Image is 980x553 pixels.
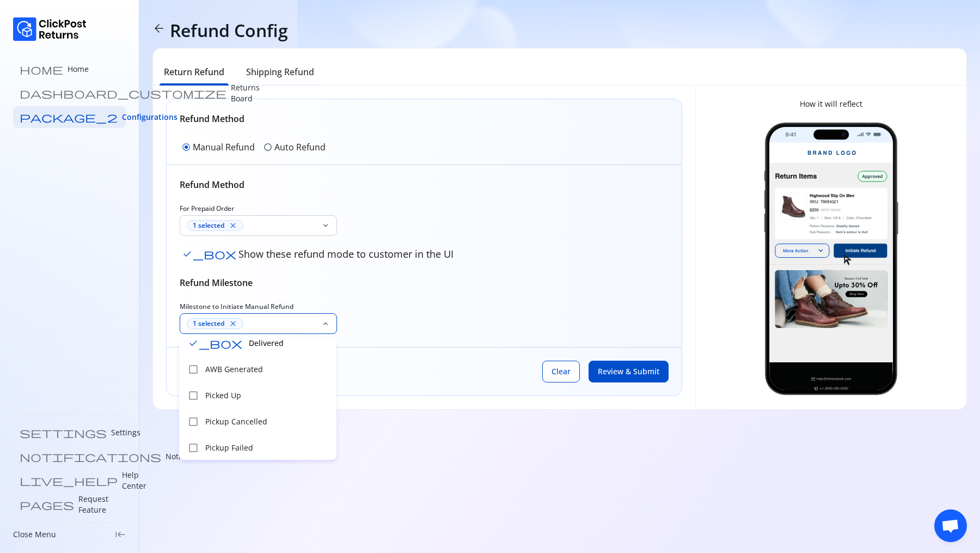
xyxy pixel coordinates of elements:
[20,499,74,510] span: pages
[20,88,226,99] span: dashboard_customize
[321,319,330,328] span: keyboard_arrow_down
[13,82,126,104] a: dashboard_customize Returns Board
[152,22,166,35] span: arrow_back
[182,143,191,151] span: radio_button_checked
[598,366,659,377] span: Review & Submit
[193,141,255,154] p: Manual Refund
[182,248,236,259] span: check_box
[709,123,953,395] img: return-image
[13,17,87,41] img: Logo
[13,422,126,443] a: settings Settings
[188,338,242,349] span: check_box
[205,416,330,427] p: Pickup Cancelled
[542,361,580,382] button: Clear
[180,112,328,125] h6: Refund Method
[68,64,89,75] p: Home
[188,442,199,453] span: check_box_outline_blank
[20,475,118,486] span: live_help
[236,247,454,261] p: Show these refund mode to customer in the UI
[246,65,314,78] h6: Shipping Refund
[13,106,126,128] a: package_2 Configurations
[166,451,211,462] p: Notifications
[231,82,260,104] p: Returns Board
[552,366,571,377] span: Clear
[800,99,862,110] p: How it will reflect
[205,390,330,401] p: Picked Up
[180,276,669,289] h6: Refund Milestone
[274,141,326,154] p: Auto Refund
[180,204,234,213] span: For Prepaid Order
[13,494,126,515] a: pages Request Feature
[180,178,669,191] h6: Refund Method
[264,143,272,151] span: radio_button_unchecked
[188,364,199,375] span: check_box_outline_blank
[164,65,224,78] h6: Return Refund
[186,362,201,377] button: checkbox
[122,112,177,123] span: Configurations
[13,529,126,540] div: Close Menukeyboard_tab_rtl
[20,427,107,438] span: settings
[186,388,201,403] button: checkbox
[122,470,146,491] p: Help Center
[180,245,456,263] button: Show these refund mode to customer in the UI
[249,338,330,349] p: Delivered
[13,58,126,80] a: home Home
[229,221,237,230] span: close
[188,416,199,427] span: check_box_outline_blank
[188,390,199,401] span: check_box_outline_blank
[205,364,330,375] p: AWB Generated
[170,20,288,41] h4: Refund Config
[186,336,244,351] button: checkbox
[13,529,56,540] p: Close Menu
[193,221,224,230] span: 1 selected
[186,440,201,455] button: checkbox
[115,529,126,540] span: keyboard_tab_rtl
[13,470,126,491] a: live_help Help Center
[20,451,161,462] span: notifications
[111,427,140,438] p: Settings
[321,221,330,230] span: keyboard_arrow_down
[193,319,224,328] span: 1 selected
[78,494,119,515] p: Request Feature
[20,112,118,123] span: package_2
[186,414,201,429] button: checkbox
[20,64,63,75] span: home
[13,446,126,467] a: notifications Notifications
[229,319,237,328] span: close
[180,302,293,311] span: Milestone to Initiate Manual Refund
[934,509,967,542] div: Open chat
[589,361,669,382] button: Review & Submit
[205,442,330,453] p: Pickup Failed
